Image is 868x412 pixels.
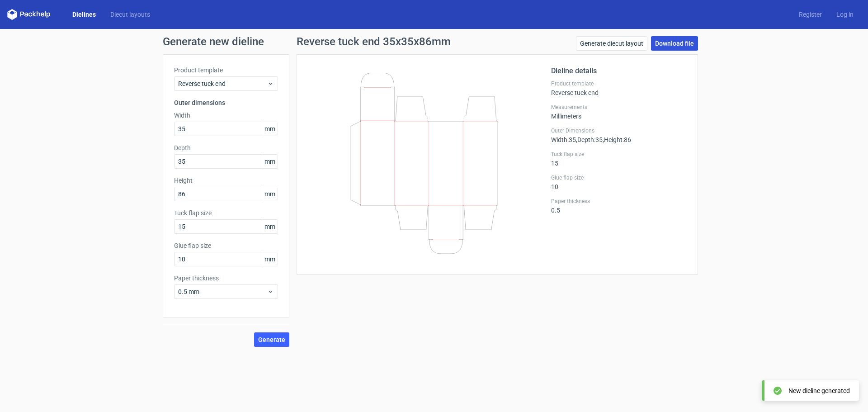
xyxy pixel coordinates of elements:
[262,252,278,266] span: mm
[792,10,829,19] a: Register
[262,220,278,233] span: mm
[163,36,705,47] h1: Generate new dieline
[174,274,278,283] label: Paper thickness
[576,136,603,143] span: , Depth : 35
[576,36,647,51] a: Generate diecut layout
[174,98,278,107] h3: Outer dimensions
[551,80,687,87] label: Product template
[178,79,267,88] span: Reverse tuck end
[551,66,687,76] h2: Dieline details
[65,10,103,19] a: Dielines
[254,332,289,347] button: Generate
[651,36,698,51] a: Download file
[551,104,687,111] label: Measurements
[551,80,687,96] div: Reverse tuck end
[788,386,850,395] div: New dieline generated
[258,336,285,343] span: Generate
[174,66,278,75] label: Product template
[551,151,687,167] div: 15
[262,122,278,136] span: mm
[174,111,278,120] label: Width
[297,36,451,47] h1: Reverse tuck end 35x35x86mm
[174,241,278,250] label: Glue flap size
[603,136,631,143] span: , Height : 86
[551,174,687,181] label: Glue flap size
[262,187,278,201] span: mm
[551,198,687,205] label: Paper thickness
[174,143,278,152] label: Depth
[174,176,278,185] label: Height
[174,208,278,218] label: Tuck flap size
[551,127,687,134] label: Outer Dimensions
[178,287,267,296] span: 0.5 mm
[551,151,687,158] label: Tuck flap size
[103,10,157,19] a: Diecut layouts
[829,10,861,19] a: Log in
[551,198,687,214] div: 0.5
[551,136,576,143] span: Width : 35
[551,104,687,120] div: Millimeters
[262,155,278,168] span: mm
[551,174,687,190] div: 10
